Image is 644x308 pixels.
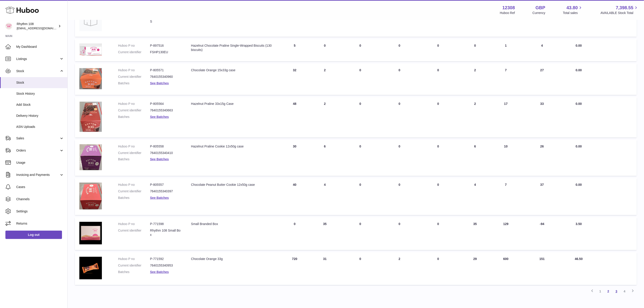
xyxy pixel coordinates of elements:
[458,4,492,37] td: 9
[381,4,418,37] td: 0
[150,189,182,193] dd: 7640155340397
[458,140,492,176] td: 6
[118,183,150,187] dt: Huboo P no
[340,97,380,138] td: 0
[340,64,380,95] td: 0
[458,178,492,215] td: 4
[191,222,275,226] div: Small Branded Box
[150,222,182,226] dd: P-771598
[17,22,57,30] div: Rhythm 108
[437,68,439,72] span: 0
[310,97,340,138] td: 2
[191,257,275,261] div: Chocolate Orange 33g
[533,11,545,15] div: Currency
[16,114,64,118] span: Delivery History
[150,75,182,79] dd: 7640155340960
[280,217,310,250] td: 0
[575,257,583,261] span: 46.50
[118,144,150,149] dt: Huboo P no
[576,183,582,186] span: 0.00
[16,209,64,214] span: Settings
[150,270,169,274] a: See Batches
[520,64,564,95] td: 27
[150,102,182,106] dd: P-805564
[566,5,578,11] span: 43.80
[600,5,639,15] a: 7,398.55 AVAILABLE Stock Total
[16,185,64,189] span: Cases
[118,81,150,85] dt: Batches
[16,57,59,61] span: Listings
[458,64,492,95] td: 2
[150,196,169,200] a: See Batches
[16,69,59,73] span: Stock
[520,4,564,37] td: -15
[16,161,64,165] span: Usage
[5,231,62,239] a: Log out
[310,178,340,215] td: 4
[536,5,545,11] strong: GBP
[621,287,629,295] a: 4
[381,178,418,215] td: 0
[16,197,64,201] span: Channels
[16,136,59,140] span: Sales
[280,4,310,37] td: 0
[458,97,492,138] td: 2
[17,26,66,30] span: [EMAIL_ADDRESS][DOMAIN_NAME]
[280,64,310,95] td: 32
[280,97,310,138] td: 48
[79,257,102,279] img: product image
[616,5,633,11] span: 7,398.55
[604,287,612,295] a: 2
[500,11,515,15] div: Huboo Ref
[340,140,380,176] td: 0
[492,252,520,285] td: 600
[191,44,275,52] div: Hazelnut Chocolate Praline Single-Wrapped Biscuits (130 biscuits)
[310,39,340,61] td: 0
[150,157,169,161] a: See Batches
[340,252,380,285] td: 0
[118,196,150,200] dt: Batches
[118,263,150,268] dt: Current identifier
[5,23,12,30] img: orders@rhythm108.com
[150,263,182,268] dd: 7640155340953
[280,178,310,215] td: 40
[150,44,182,48] dd: P-897516
[458,217,492,250] td: 35
[118,222,150,226] dt: Huboo P no
[576,145,582,148] span: 0.00
[520,140,564,176] td: 26
[458,252,492,285] td: 29
[150,228,182,237] dd: Rhythm 108 Small Box
[118,151,150,155] dt: Current identifier
[576,102,582,106] span: 0.00
[16,80,64,85] span: Stock
[118,189,150,193] dt: Current identifier
[118,257,150,261] dt: Huboo P no
[79,144,102,170] img: product image
[563,11,583,15] span: Total sales
[150,183,182,187] dd: P-805557
[310,217,340,250] td: 35
[280,252,310,285] td: 720
[381,97,418,138] td: 0
[79,9,102,31] img: product image
[596,287,604,295] a: 1
[310,4,340,37] td: 9
[79,222,102,244] img: product image
[79,183,102,210] img: product image
[437,257,439,261] span: 0
[118,115,150,119] dt: Batches
[79,102,102,132] img: product image
[191,183,275,187] div: Chocolate Peanut Butter Cookie 12x50g case
[16,221,64,226] span: Returns
[612,287,621,295] a: 3
[191,68,275,72] div: Chocolate Orange 15x33g case
[458,39,492,61] td: 0
[150,50,182,54] dd: FSHP130EU
[492,39,520,61] td: 1
[118,44,150,48] dt: Huboo P no
[79,44,102,56] img: product image
[280,140,310,176] td: 30
[492,217,520,250] td: 129
[576,222,582,226] span: 3.50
